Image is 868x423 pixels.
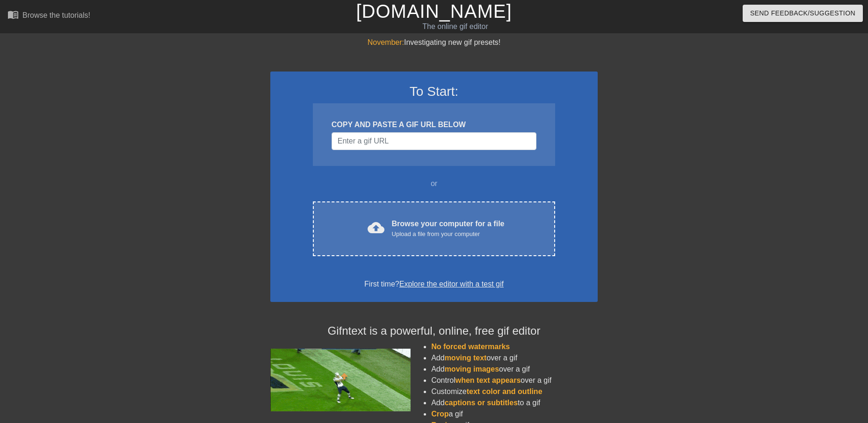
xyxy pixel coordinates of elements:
[294,21,617,32] div: The online gif editor
[356,1,512,22] a: [DOMAIN_NAME]
[295,178,573,189] div: or
[431,386,598,397] li: Customize
[431,410,448,418] span: Crop
[467,387,542,395] span: text color and outline
[743,5,863,22] button: Send Feedback/Suggestion
[7,9,90,23] a: Browse the tutorials!
[431,375,598,386] li: Control over a gif
[392,218,505,239] div: Browse your computer for a file
[445,365,499,373] span: moving images
[368,219,384,236] span: cloud_upload
[445,354,487,362] span: moving text
[399,280,504,288] a: Explore the editor with a test gif
[368,38,404,46] span: November:
[456,376,521,384] span: when text appears
[750,7,855,19] span: Send Feedback/Suggestion
[431,397,598,409] li: Add to a gif
[431,409,598,420] li: a gif
[270,324,598,338] h4: Gifntext is a powerful, online, free gif editor
[431,343,510,351] span: No forced watermarks
[270,37,598,48] div: Investigating new gif presets!
[270,349,411,411] img: football_small.gif
[7,9,19,20] span: menu_book
[431,364,598,375] li: Add over a gif
[332,119,536,130] div: COPY AND PASTE A GIF URL BELOW
[282,279,586,290] div: First time?
[332,132,536,150] input: Username
[282,84,586,100] h3: To Start:
[22,11,90,19] div: Browse the tutorials!
[431,352,598,364] li: Add over a gif
[445,399,518,407] span: captions or subtitles
[392,229,505,239] div: Upload a file from your computer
